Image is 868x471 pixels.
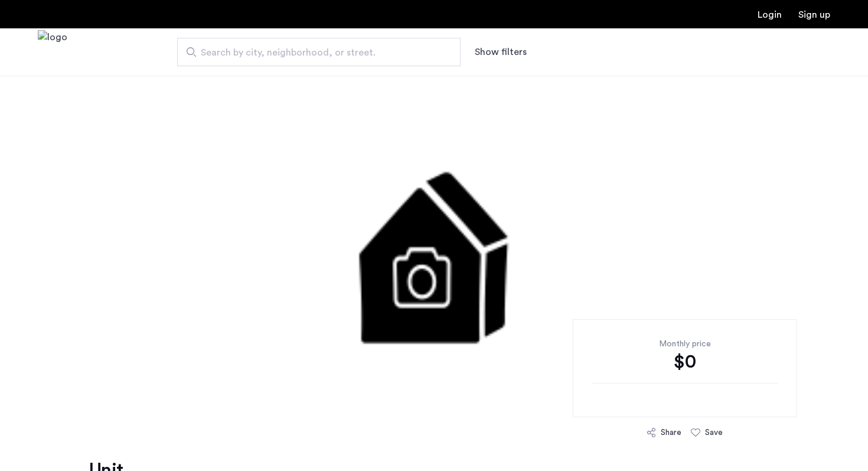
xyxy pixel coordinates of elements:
[661,427,681,438] div: Share
[705,427,723,438] div: Save
[156,76,712,430] img: 2.gif
[38,30,67,74] img: logo
[592,350,778,373] div: $0
[475,45,527,59] button: Show or hide filters
[592,338,778,350] div: Monthly price
[201,46,428,60] span: Search by city, neighborhood, or street.
[758,10,782,20] a: Login
[798,10,830,20] a: Registration
[38,30,67,74] a: Cazamio Logo
[177,38,461,66] input: Apartment Search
